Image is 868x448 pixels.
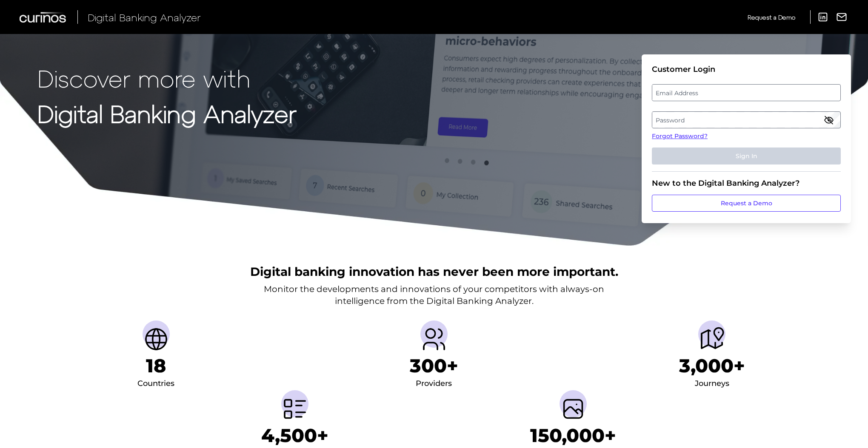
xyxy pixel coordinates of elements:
[137,377,174,391] div: Countries
[420,326,448,353] img: Providers
[143,326,170,353] img: Countries
[261,424,328,447] h1: 4,500+
[652,179,841,188] div: New to the Digital Banking Analyzer?
[695,377,729,391] div: Journeys
[146,354,166,377] h1: 18
[748,10,795,24] a: Request a Demo
[560,395,587,422] img: Screenshots
[652,195,841,212] a: Request a Demo
[250,264,618,280] h2: Digital banking innovation has never been more important.
[652,132,841,141] a: Forgot Password?
[530,424,616,447] h1: 150,000+
[652,147,841,164] button: Sign In
[37,99,297,128] strong: Digital Banking Analyzer
[264,283,604,307] p: Monitor the developments and innovations of your competitors with always-on intelligence from the...
[748,14,795,21] span: Request a Demo
[652,65,841,74] div: Customer Login
[652,112,840,128] label: Password
[20,12,67,23] img: Curinos
[652,85,840,100] label: Email Address
[410,354,458,377] h1: 300+
[416,377,452,391] div: Providers
[37,65,297,91] p: Discover more with
[679,354,745,377] h1: 3,000+
[281,395,308,422] img: Metrics
[88,11,201,23] span: Digital Banking Analyzer
[698,326,725,353] img: Journeys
